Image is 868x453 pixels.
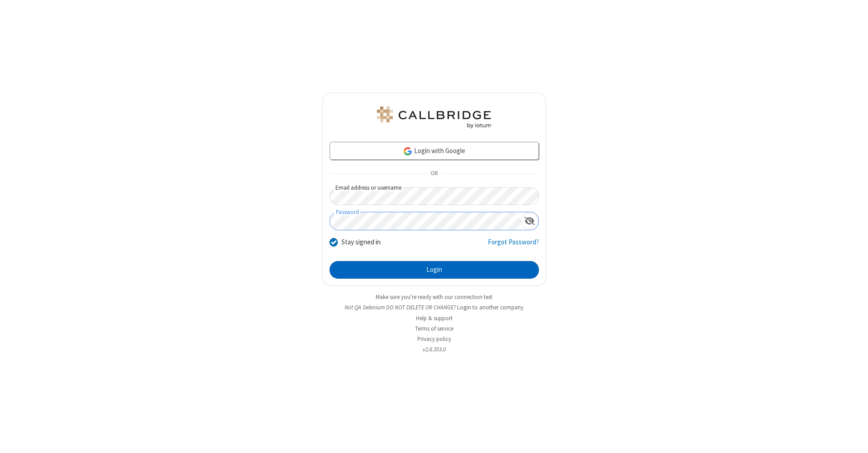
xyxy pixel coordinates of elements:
[521,212,538,229] div: Show password
[322,345,546,354] li: v2.6.353.0
[330,212,521,230] input: Password
[403,146,413,156] img: google-icon.png
[416,314,453,322] a: Help & support
[330,261,539,279] button: Login
[322,303,546,312] li: Not QA Selenium DO NOT DELETE OR CHANGE?
[417,335,451,343] a: Privacy policy
[330,187,539,205] input: Email address or username
[375,107,493,128] img: QA Selenium DO NOT DELETE OR CHANGE
[341,237,381,248] label: Stay signed in
[845,430,861,447] iframe: Chat
[457,303,524,312] button: Login to another company
[488,237,539,254] a: Forgot Password?
[427,168,441,180] span: OR
[376,293,492,301] a: Make sure you're ready with our connection test
[415,325,453,332] a: Terms of service
[330,142,539,160] a: Login with Google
